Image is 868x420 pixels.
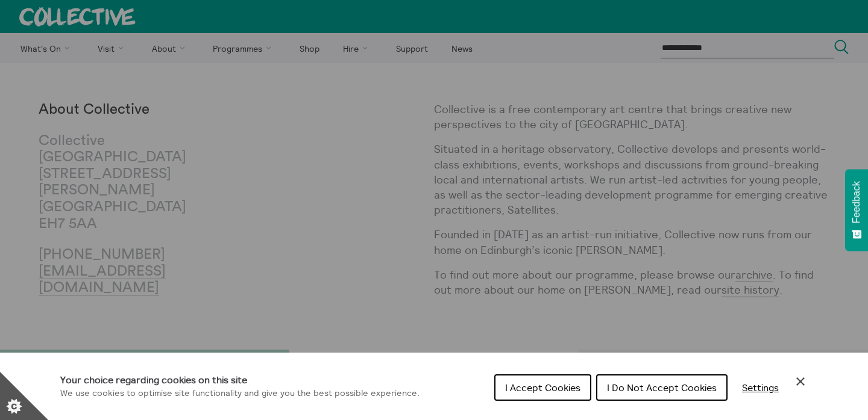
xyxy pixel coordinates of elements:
span: Settings [742,381,779,394]
button: Settings [732,375,788,400]
span: Feedback [851,181,862,223]
span: I Accept Cookies [505,381,580,394]
p: We use cookies to optimise site functionality and give you the best possible experience. [60,387,420,400]
h1: Your choice regarding cookies on this site [60,372,420,387]
button: I Do Not Accept Cookies [596,374,728,401]
span: I Do Not Accept Cookies [607,381,717,394]
button: I Accept Cookies [494,374,591,401]
button: Feedback - Show survey [845,169,868,251]
button: Close Cookie Control [793,374,808,389]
